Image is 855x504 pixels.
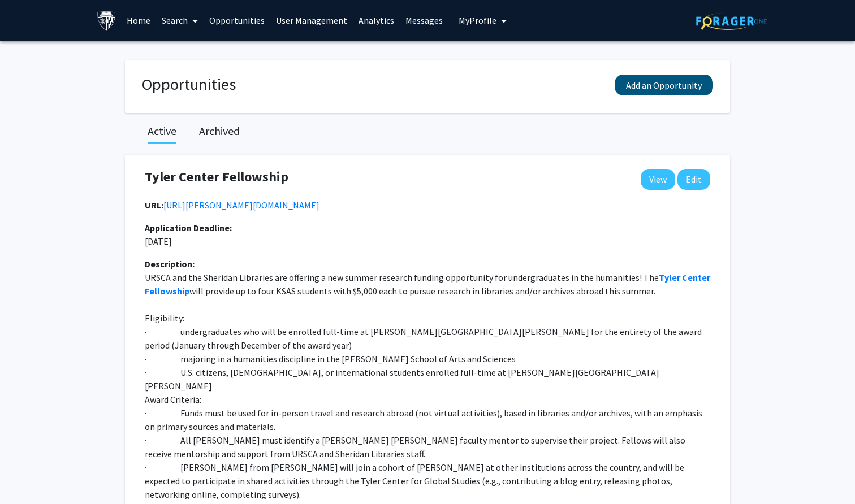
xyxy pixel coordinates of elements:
span: · Funds must be used for in-person travel and research abroad (not virtual activities), based in ... [145,407,704,432]
a: Analytics [353,1,400,40]
button: Edit [677,169,710,190]
span: · All [PERSON_NAME] must identify a [PERSON_NAME] [PERSON_NAME] faculty mentor to supervise their... [145,435,687,459]
img: ForagerOne Logo [696,12,767,30]
a: Opens in a new tab [163,199,319,211]
span: Award Criteria: [145,394,201,405]
h1: Opportunities [142,75,236,94]
span: · majoring in a humanities discipline in the [PERSON_NAME] School of Arts and Sciences [145,353,516,364]
h2: Active [148,124,176,138]
iframe: Chat [8,453,48,496]
span: will provide up to four KSAS students with $5,000 each to pursue research in libraries and/or arc... [189,285,655,297]
a: Search [156,1,204,40]
a: Opportunities [204,1,270,40]
a: User Management [270,1,353,40]
span: My Profile [459,15,496,26]
span: · U.S. citizens, [DEMOGRAPHIC_DATA], or international students enrolled full-time at [PERSON_NAME... [145,367,659,392]
button: Add an Opportunity [615,75,713,95]
b: Application Deadline: [145,222,232,233]
span: · undergraduates who will be enrolled full-time at [PERSON_NAME][GEOGRAPHIC_DATA][PERSON_NAME] fo... [145,326,703,351]
span: URSCA and the Sheridan Libraries are offering a new summer research funding opportunity for under... [145,272,659,283]
h4: Tyler Center Fellowship [145,169,288,185]
a: View [641,169,675,190]
span: · [PERSON_NAME] from [PERSON_NAME] will join a cohort of [PERSON_NAME] at other institutions acro... [145,462,686,500]
div: Description: [145,257,710,271]
a: Messages [400,1,448,40]
p: [DATE] [145,221,370,248]
img: Johns Hopkins University Logo [97,11,116,31]
b: URL: [145,199,163,211]
span: Eligibility: [145,312,184,324]
a: Home [121,1,156,40]
h2: Archived [199,124,240,138]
